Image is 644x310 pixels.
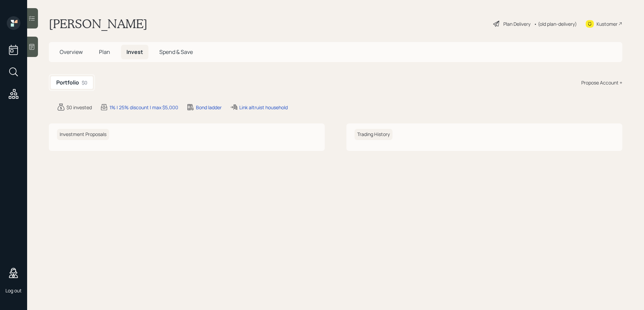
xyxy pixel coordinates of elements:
span: Spend & Save [159,48,193,56]
h1: [PERSON_NAME] [49,16,147,31]
div: • (old plan-delivery) [534,20,577,27]
div: Bond ladder [196,104,222,111]
div: Link altruist household [239,104,288,111]
div: Log out [5,287,22,294]
h6: Investment Proposals [57,129,109,140]
div: Propose Account + [581,79,622,86]
span: Invest [126,48,143,56]
div: Kustomer [597,20,618,27]
h6: Trading History [355,129,393,140]
div: 1% | 25% discount | max $5,000 [109,104,178,111]
span: Plan [99,48,110,56]
div: $0 [82,79,87,86]
div: Plan Delivery [503,20,530,27]
span: Overview [60,48,83,56]
h5: Portfolio [56,79,79,86]
div: $0 invested [66,104,92,111]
